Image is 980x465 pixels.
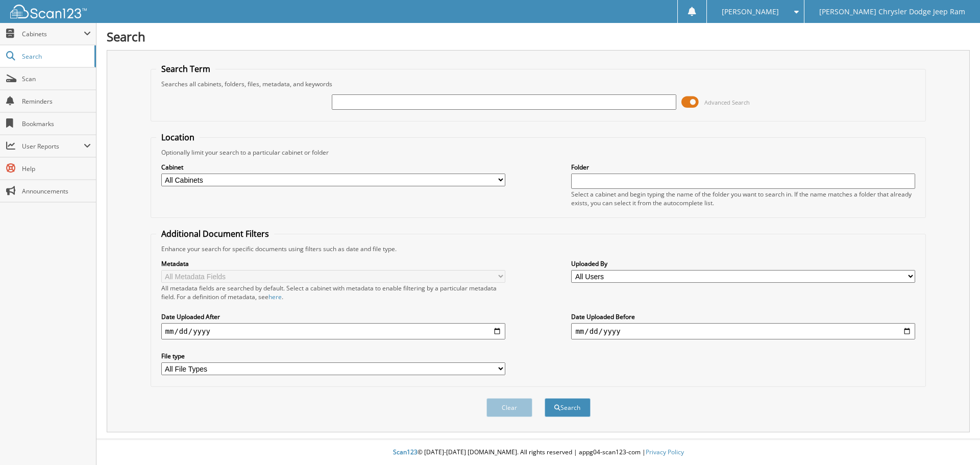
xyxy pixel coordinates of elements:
[929,416,980,465] iframe: Chat Widget
[22,75,91,83] span: Scan
[571,312,915,321] label: Date Uploaded Before
[22,164,91,173] span: Help
[22,97,91,106] span: Reminders
[571,163,915,172] label: Folder
[545,398,591,417] button: Search
[646,448,684,456] a: Privacy Policy
[22,119,91,128] span: Bookmarks
[393,448,418,456] span: Scan123
[156,63,215,75] legend: Search Term
[161,284,505,301] div: All metadata fields are searched by default. Select a cabinet with metadata to enable filtering b...
[704,99,750,106] span: Advanced Search
[819,9,965,15] span: [PERSON_NAME] Chrysler Dodge Jeep Ram
[96,440,980,465] div: © [DATE]-[DATE] [DOMAIN_NAME]. All rights reserved | appg04-scan123-com |
[156,80,921,88] div: Searches all cabinets, folders, files, metadata, and keywords
[156,228,274,239] legend: Additional Document Filters
[571,190,915,207] div: Select a cabinet and begin typing the name of the folder you want to search in. If the name match...
[161,163,505,172] label: Cabinet
[722,9,779,15] span: [PERSON_NAME]
[268,292,282,301] a: here
[161,352,505,360] label: File type
[161,312,505,321] label: Date Uploaded After
[156,244,921,253] div: Enhance your search for specific documents using filters such as date and file type.
[486,398,532,417] button: Clear
[107,28,970,45] h1: Search
[10,5,87,18] img: scan123-logo-white.svg
[571,323,915,339] input: end
[22,187,91,195] span: Announcements
[161,323,505,339] input: start
[156,132,200,143] legend: Location
[22,30,84,38] span: Cabinets
[571,259,915,268] label: Uploaded By
[22,142,84,151] span: User Reports
[161,259,505,268] label: Metadata
[156,148,921,157] div: Optionally limit your search to a particular cabinet or folder
[22,52,89,61] span: Search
